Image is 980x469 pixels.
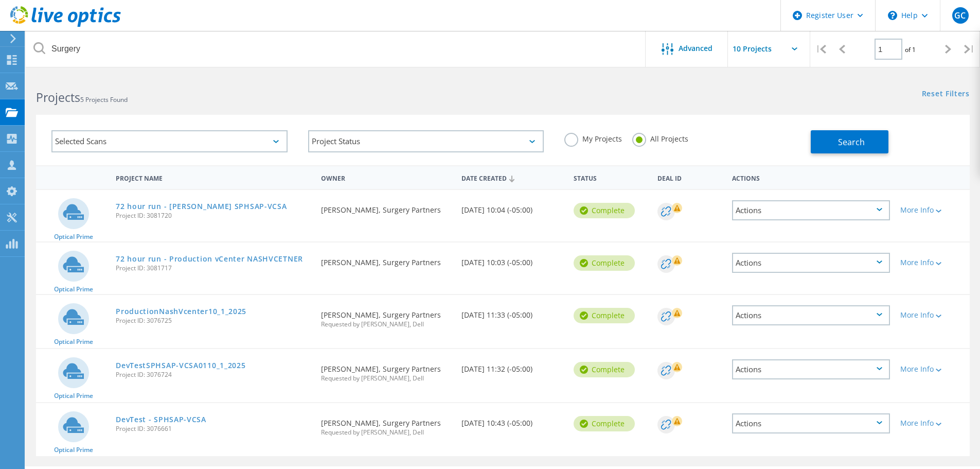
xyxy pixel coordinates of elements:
span: Project ID: 3081720 [116,213,311,219]
div: Actions [732,200,890,220]
span: Search [838,136,865,148]
div: Complete [574,203,635,218]
div: Date Created [456,168,568,187]
div: [DATE] 10:43 (-05:00) [456,403,568,437]
input: Search projects by name, owner, ID, company, etc [26,31,646,67]
span: Project ID: 3076725 [116,318,311,324]
div: [PERSON_NAME], Surgery Partners [316,190,456,224]
div: More Info [900,420,965,427]
label: My Projects [564,133,622,143]
div: [DATE] 11:32 (-05:00) [456,349,568,383]
a: 72 hour run - [PERSON_NAME] SPHSAP-VCSA [116,203,287,210]
div: [PERSON_NAME], Surgery Partners [316,403,456,446]
a: Reset Filters [922,90,970,99]
div: | [810,31,831,67]
div: Actions [732,253,890,273]
div: Actions [732,413,890,433]
div: [PERSON_NAME], Surgery Partners [316,349,456,392]
span: of 1 [905,45,916,54]
div: [DATE] 10:03 (-05:00) [456,242,568,276]
span: Optical Prime [54,447,93,453]
button: Search [811,130,888,153]
div: Complete [574,255,635,271]
div: Actions [732,359,890,379]
div: [DATE] 11:33 (-05:00) [456,295,568,329]
span: Optical Prime [54,234,93,240]
span: Advanced [679,45,712,52]
div: [PERSON_NAME], Surgery Partners [316,242,456,276]
span: Optical Prime [54,339,93,345]
a: Live Optics Dashboard [10,22,121,29]
div: Selected Scans [51,130,288,152]
div: More Info [900,366,965,373]
span: 5 Projects Found [80,95,128,104]
div: More Info [900,311,965,319]
div: Actions [732,305,890,325]
a: DevTest - SPHSAP-VCSA [116,416,206,423]
div: [PERSON_NAME], Surgery Partners [316,295,456,338]
span: Requested by [PERSON_NAME], Dell [321,429,451,436]
div: Owner [316,168,456,187]
b: Projects [36,89,80,106]
div: More Info [900,206,965,214]
div: Complete [574,308,635,323]
svg: \n [888,11,897,20]
div: Deal Id [652,168,727,187]
div: Project Status [308,130,544,152]
span: Optical Prime [54,393,93,399]
span: Requested by [PERSON_NAME], Dell [321,375,451,381]
a: ProductionNashVcenter10_1_2025 [116,308,246,315]
div: More Info [900,259,965,266]
div: Project Name [111,168,316,187]
span: Requested by [PERSON_NAME], Dell [321,321,451,327]
span: Optical Prime [54,286,93,292]
span: Project ID: 3081717 [116,265,311,271]
div: | [959,31,980,67]
a: DevTestSPHSAP-VCSA0110_1_2025 [116,362,245,369]
span: Project ID: 3076661 [116,426,311,432]
div: Complete [574,362,635,377]
span: GC [954,11,966,20]
label: All Projects [632,133,688,143]
a: 72 hour run - Production vCenter NASHVCETNER [116,255,303,263]
div: [DATE] 10:04 (-05:00) [456,190,568,224]
div: Complete [574,416,635,431]
span: Project ID: 3076724 [116,372,311,378]
div: Actions [727,168,895,187]
div: Status [568,168,652,187]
